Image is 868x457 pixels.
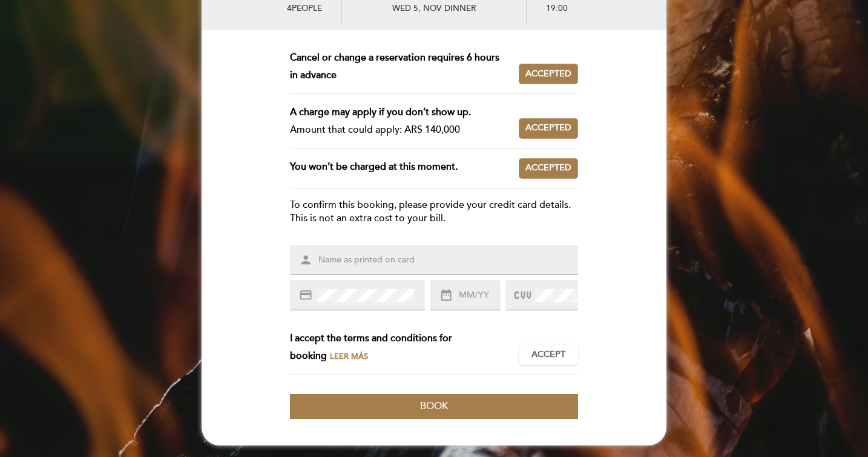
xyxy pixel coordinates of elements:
button: Accepted [519,118,578,139]
span: Book [420,400,448,412]
div: To confirm this booking, please provide your credit card details. This is not an extra cost to yo... [290,198,578,226]
input: Name as printed on card [317,253,580,267]
button: Accepted [519,158,578,179]
button: Accept [519,344,578,365]
input: MM/YY [458,289,500,302]
div: You won’t be charged at this moment. [290,158,519,179]
div: Amount that could apply: ARS 140,000 [290,121,509,139]
div: A charge may apply if you don’t show up. [290,104,509,121]
div: Cancel or change a reservation requires 6 hours in advance [290,49,519,84]
span: Accepted [525,68,571,81]
span: Accepted [525,162,571,175]
i: credit_card [299,289,312,302]
span: people [292,3,322,13]
i: person [299,253,312,267]
span: Accept [531,349,565,361]
span: Leer más [330,352,368,361]
button: Accepted [519,64,578,84]
div: I accept the terms and conditions for booking [290,330,519,365]
span: Accepted [525,122,571,135]
i: date_range [439,289,453,302]
button: Book [290,394,578,419]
